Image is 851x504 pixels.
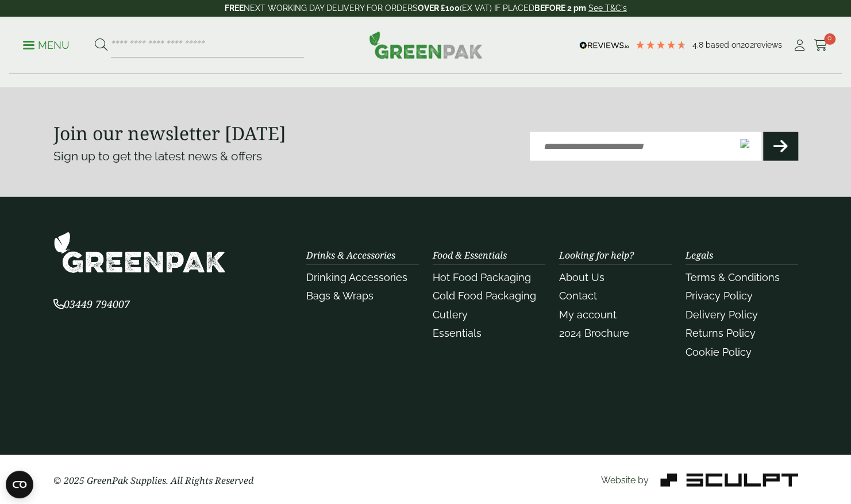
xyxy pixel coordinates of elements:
span: 202 [741,40,754,49]
a: Cutlery [433,309,468,321]
p: Sign up to get the latest news & offers [53,147,388,166]
strong: BEFORE 2 pm [534,3,586,13]
a: Contact [559,290,597,302]
p: Menu [23,39,70,52]
a: Privacy Policy [686,290,753,302]
button: Open CMP widget [6,471,33,498]
strong: OVER £100 [418,3,460,13]
a: Delivery Policy [686,309,758,321]
span: Based on [706,40,741,49]
a: 03449 794007 [53,299,130,310]
span: 0 [824,33,835,45]
a: Terms & Conditions [686,271,780,283]
p: © 2025 GreenPak Supplies. All Rights Reserved [53,474,292,487]
a: About Us [559,271,604,283]
a: My account [559,309,617,321]
a: Cookie Policy [686,346,752,358]
img: GreenPak Supplies [369,31,483,59]
a: Drinking Accessories [306,271,407,283]
strong: FREE [225,3,244,13]
a: Hot Food Packaging [433,271,531,283]
i: Cart [814,40,828,51]
img: REVIEWS.io [579,41,629,49]
a: 2024 Brochure [559,327,629,339]
a: Menu [23,39,70,50]
a: Returns Policy [686,327,756,339]
a: 0 [814,37,828,54]
img: GreenPak Supplies [53,232,226,274]
strong: Join our newsletter [DATE] [53,121,286,145]
span: Website by [601,475,649,486]
a: Bags & Wraps [306,290,373,302]
span: reviews [754,40,782,49]
img: productIconColored.f2433d9a.svg [740,139,749,153]
a: Cold Food Packaging [433,290,536,302]
span: 03449 794007 [53,297,130,311]
i: My Account [792,40,807,51]
img: Sculpt [660,474,798,487]
a: See T&C's [588,3,627,13]
a: Essentials [433,327,482,339]
span: 4.8 [692,40,706,49]
div: 4.79 Stars [635,40,687,50]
